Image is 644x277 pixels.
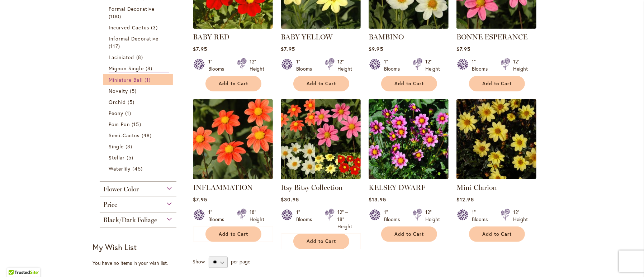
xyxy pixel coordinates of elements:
[456,174,536,181] a: Mini Clarion
[384,58,404,72] div: 1" Blooms
[296,209,316,230] div: 1" Blooms
[281,46,295,52] span: $7.95
[369,99,449,179] img: KELSEY DWARF
[193,99,273,179] img: INFLAMMATION
[193,258,205,265] span: Show
[219,231,248,237] span: Add to Cart
[456,46,470,52] span: $7.95
[109,165,131,172] span: Waterlily
[208,209,228,223] div: 1" Blooms
[109,54,134,61] span: Laciniated
[472,209,492,223] div: 1" Blooms
[219,81,248,87] span: Add to Cart
[281,99,361,179] img: Itsy Bitsy Collection
[193,183,253,192] a: INFLAMMATION
[109,132,169,139] a: Semi-Cactus 48
[425,58,440,72] div: 12" Height
[109,24,149,31] span: Incurved Cactus
[145,76,152,83] span: 1
[109,65,144,72] span: Mignon Single
[109,35,169,50] a: Informal Decorative 117
[337,209,352,230] div: 12" – 18" Height
[369,174,449,181] a: KELSEY DWARF
[384,209,404,223] div: 1" Blooms
[109,24,169,31] a: Incurved Cactus 3
[513,209,528,223] div: 12" Height
[109,132,140,139] span: Semi-Cactus
[369,33,404,41] a: BAMBINO
[109,99,126,105] span: Orchid
[394,231,424,237] span: Add to Cart
[205,76,261,91] button: Add to Cart
[151,24,160,31] span: 3
[296,58,316,72] div: 1" Blooms
[132,120,143,128] span: 15
[109,154,169,161] a: Stellar 5
[469,76,525,91] button: Add to Cart
[456,33,527,41] a: BONNE ESPERANCE
[109,110,123,116] span: Peony
[109,5,169,20] a: Formal Decorative 100
[109,98,169,106] a: Orchid 5
[394,81,424,87] span: Add to Cart
[425,209,440,223] div: 12" Height
[133,165,145,172] span: 45
[109,143,169,150] a: Single 3
[125,109,133,117] span: 1
[193,33,229,41] a: BABY RED
[109,154,125,161] span: Stellar
[337,58,352,72] div: 12" Height
[369,23,449,30] a: BAMBINO
[250,58,264,72] div: 12" Height
[109,53,169,61] a: Laciniated 8
[109,5,155,12] span: Formal Decorative
[513,58,528,72] div: 12" Height
[381,226,437,242] button: Add to Cart
[281,183,343,192] a: Itsy Bitsy Collection
[369,196,386,203] span: $13.95
[103,185,139,193] span: Flower Color
[109,65,169,72] a: Mignon Single 8
[93,242,137,252] strong: My Wish List
[109,13,123,20] span: 100
[146,65,154,72] span: 8
[456,196,474,203] span: $12.95
[293,234,349,249] button: Add to Cart
[109,143,124,150] span: Single
[193,23,273,30] a: BABY RED
[127,154,135,161] span: 5
[5,252,25,272] iframe: Launch Accessibility Center
[142,132,153,139] span: 48
[281,33,332,41] a: BABY YELLOW
[281,196,299,203] span: $30.95
[193,174,273,181] a: INFLAMMATION
[293,76,349,91] button: Add to Cart
[109,165,169,172] a: Waterlily 45
[109,87,169,95] a: Novelty 5
[193,46,207,52] span: $7.95
[482,231,512,237] span: Add to Cart
[381,76,437,91] button: Add to Cart
[208,58,228,72] div: 1" Blooms
[456,183,497,192] a: Mini Clarion
[472,58,492,72] div: 1" Blooms
[250,209,264,223] div: 18" Height
[109,35,158,42] span: Informal Decorative
[307,238,336,244] span: Add to Cart
[126,143,134,150] span: 3
[369,46,383,52] span: $9.95
[103,201,117,209] span: Price
[469,226,525,242] button: Add to Cart
[109,87,128,94] span: Novelty
[109,76,169,83] a: Miniature Ball 1
[136,53,145,61] span: 8
[109,42,122,50] span: 117
[109,120,169,128] a: Pom Pon 15
[103,216,157,224] span: Black/Dark Foliage
[109,109,169,117] a: Peony 1
[281,174,361,181] a: Itsy Bitsy Collection
[130,87,138,95] span: 5
[456,99,536,179] img: Mini Clarion
[109,76,143,83] span: Miniature Ball
[281,23,361,30] a: BABY YELLOW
